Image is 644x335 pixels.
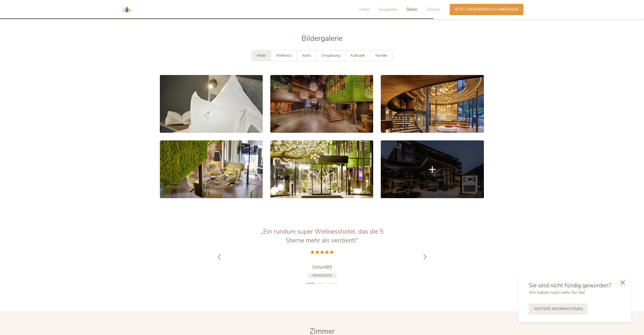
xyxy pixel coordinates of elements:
span: Hotel [359,7,370,12]
a: Tripadvisor [307,273,337,278]
span: Angebote [378,7,397,12]
span: „Ein rundum super Wellnesshotel, das die 5 Sterne mehr als verdient!“ [261,227,384,245]
span: Aktiv [302,53,311,58]
span: Kulinarik [351,53,365,58]
img: AMONTI & LUNARIS Wellnessresort [119,2,135,17]
a: AMONTI & LUNARIS Wellnessresort [119,8,135,11]
span: Weitere Informationen [534,306,583,312]
span: Bildergalerie [301,33,343,43]
span: Wellness [276,53,292,58]
span: Tripadvisor [312,273,332,277]
span: Schurti85 [312,264,332,270]
span: Bilder [406,7,418,12]
span: Zimmer [426,7,441,12]
a: Weitere Informationen [529,303,588,315]
span: Jetzt unverbindlich anfragen [455,7,518,12]
span: Sie sind nicht fündig geworden? [529,282,611,289]
a: Schurti85 [259,264,385,270]
span: Wir haben noch mehr für Sie! [529,290,585,295]
span: Umgebung [321,53,340,58]
span: Hotel [257,53,266,58]
span: Familie [375,53,387,58]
